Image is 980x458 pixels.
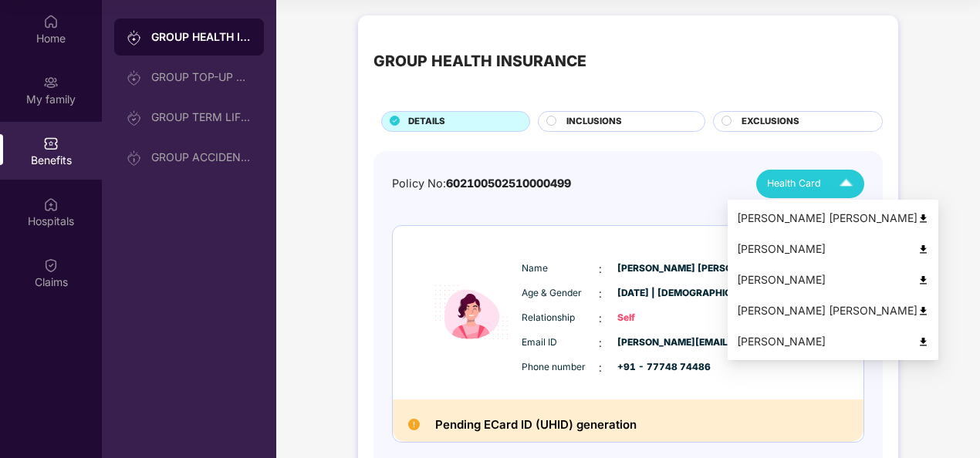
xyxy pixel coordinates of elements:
span: [PERSON_NAME][EMAIL_ADDRESS][PERSON_NAME][DOMAIN_NAME] [617,335,694,350]
h2: Pending ECard ID (UHID) generation [435,415,637,435]
span: DETAILS [408,115,445,129]
span: : [599,285,602,302]
span: Age & Gender [522,286,599,301]
img: Pending [408,419,420,430]
img: svg+xml;base64,PHN2ZyB3aWR0aD0iMjAiIGhlaWdodD0iMjAiIHZpZXdCb3g9IjAgMCAyMCAyMCIgZmlsbD0ibm9uZSIgeG... [127,110,142,126]
div: GROUP ACCIDENTAL INSURANCE [151,151,252,163]
img: svg+xml;base64,PHN2ZyBpZD0iSG9zcGl0YWxzIiB4bWxucz0iaHR0cDovL3d3dy53My5vcmcvMjAwMC9zdmciIHdpZHRoPS... [43,197,59,212]
img: svg+xml;base64,PHN2ZyB3aWR0aD0iMjAiIGhlaWdodD0iMjAiIHZpZXdCb3g9IjAgMCAyMCAyMCIgZmlsbD0ibm9uZSIgeG... [127,150,142,166]
span: Self [617,311,694,325]
span: Email ID [522,335,599,350]
img: svg+xml;base64,PHN2ZyB4bWxucz0iaHR0cDovL3d3dy53My5vcmcvMjAwMC9zdmciIHdpZHRoPSI0OCIgaGVpZ2h0PSI0OC... [917,274,929,286]
img: Icuh8uwCUCF+XjCZyLQsAKiDCM9HiE6CMYmKQaPGkZKaA32CAAACiQcFBJY0IsAAAAASUVORK5CYII= [833,170,860,197]
span: 602100502510000499 [446,177,571,190]
img: svg+xml;base64,PHN2ZyB4bWxucz0iaHR0cDovL3d3dy53My5vcmcvMjAwMC9zdmciIHdpZHRoPSI0OCIgaGVpZ2h0PSI0OC... [917,244,929,255]
img: svg+xml;base64,PHN2ZyB4bWxucz0iaHR0cDovL3d3dy53My5vcmcvMjAwMC9zdmciIHdpZHRoPSI0OCIgaGVpZ2h0PSI0OC... [917,213,929,224]
img: svg+xml;base64,PHN2ZyB4bWxucz0iaHR0cDovL3d3dy53My5vcmcvMjAwMC9zdmciIHdpZHRoPSI0OCIgaGVpZ2h0PSI0OC... [917,336,929,348]
span: EXCLUSIONS [742,115,799,129]
div: GROUP TOP-UP POLICY [151,71,252,83]
div: GROUP HEALTH INSURANCE [373,49,586,73]
img: icon [425,249,518,376]
span: : [599,261,602,278]
div: [PERSON_NAME] [737,241,929,258]
img: svg+xml;base64,PHN2ZyB3aWR0aD0iMjAiIGhlaWdodD0iMjAiIHZpZXdCb3g9IjAgMCAyMCAyMCIgZmlsbD0ibm9uZSIgeG... [127,70,142,86]
span: : [599,310,602,327]
span: INCLUSIONS [566,115,622,129]
div: GROUP TERM LIFE INSURANCE [151,111,252,123]
img: svg+xml;base64,PHN2ZyB3aWR0aD0iMjAiIGhlaWdodD0iMjAiIHZpZXdCb3g9IjAgMCAyMCAyMCIgZmlsbD0ibm9uZSIgeG... [127,30,142,45]
div: Policy No: [392,175,571,193]
span: [DATE] | [DEMOGRAPHIC_DATA] [617,286,694,301]
span: Name [522,261,599,276]
div: [PERSON_NAME] [PERSON_NAME] [737,210,929,227]
span: +91 - 77748 74486 [617,360,694,375]
div: [PERSON_NAME] [737,333,929,350]
img: svg+xml;base64,PHN2ZyB3aWR0aD0iMjAiIGhlaWdodD0iMjAiIHZpZXdCb3g9IjAgMCAyMCAyMCIgZmlsbD0ibm9uZSIgeG... [43,75,59,90]
button: Health Card [756,170,864,198]
img: svg+xml;base64,PHN2ZyBpZD0iQmVuZWZpdHMiIHhtbG5zPSJodHRwOi8vd3d3LnczLm9yZy8yMDAwL3N2ZyIgd2lkdGg9Ij... [43,136,59,151]
span: : [599,359,602,376]
span: Relationship [522,311,599,325]
div: [PERSON_NAME] [PERSON_NAME] [737,302,929,319]
span: [PERSON_NAME] [PERSON_NAME] [617,261,694,276]
img: svg+xml;base64,PHN2ZyB4bWxucz0iaHR0cDovL3d3dy53My5vcmcvMjAwMC9zdmciIHdpZHRoPSI0OCIgaGVpZ2h0PSI0OC... [917,305,929,317]
img: svg+xml;base64,PHN2ZyBpZD0iQ2xhaW0iIHhtbG5zPSJodHRwOi8vd3d3LnczLm9yZy8yMDAwL3N2ZyIgd2lkdGg9IjIwIi... [43,258,59,273]
div: [PERSON_NAME] [737,271,929,288]
img: svg+xml;base64,PHN2ZyBpZD0iSG9tZSIgeG1sbnM9Imh0dHA6Ly93d3cudzMub3JnLzIwMDAvc3ZnIiB3aWR0aD0iMjAiIG... [43,14,59,29]
span: : [599,335,602,352]
span: Phone number [522,360,599,375]
span: Health Card [767,176,821,191]
div: GROUP HEALTH INSURANCE [151,29,252,45]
